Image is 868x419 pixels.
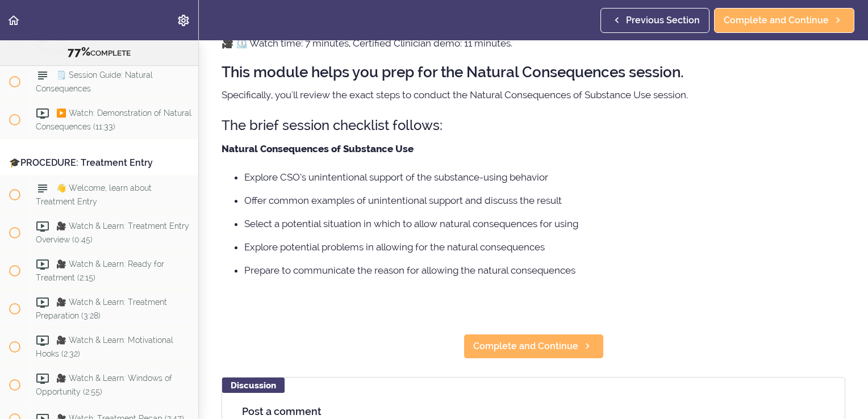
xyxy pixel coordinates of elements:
span: Complete and Continue [473,340,578,353]
h4: Post a comment [242,406,825,417]
span: 77% [68,45,90,58]
li: Explore CSO’s unintentional support of the substance-using behavior [244,170,845,185]
span: Previous Section [626,14,700,27]
h3: The brief session checklist follows: [222,116,845,135]
p: Specifically, you'll review the exact steps to conduct the Natural Consequences of Substance Use ... [222,86,845,103]
svg: Back to course curriculum [7,14,20,27]
span: 🎥 Watch & Learn: Motivational Hooks (2:32) [36,336,173,358]
li: Explore potential problems in allowing for the natural consequences [244,240,845,254]
a: Complete and Continue [464,334,604,359]
li: Offer common examples of unintentional support and discuss the result [244,193,845,208]
div: Discussion [222,378,285,393]
a: Previous Section [600,8,710,33]
li: Prepare to communicate the reason for allowing the natural consequences [244,263,845,278]
span: 🎥 Watch & Learn: Ready for Treatment (2:15) [36,259,164,282]
strong: Natural Consequences of Substance Use [222,143,414,154]
span: Complete and Continue [724,14,829,27]
div: COMPLETE [14,45,184,60]
h2: This module helps you prep for the Natural Consequences session. [222,64,845,81]
span: 🎥 Watch & Learn: Treatment Preparation (3:28) [36,298,167,320]
a: Complete and Continue [714,8,854,33]
span: ▶️ Watch: Demonstration of Natural Consequences (11:33) [36,108,191,131]
span: 👋 Welcome, learn about Treatment Entry [36,183,152,206]
svg: Settings Menu [177,14,190,27]
span: 🎥 Watch & Learn: Windows of Opportunity (2:55) [36,374,172,396]
span: 🗒️ Session Guide: Natural Consequences [36,70,153,93]
span: 🎥 Watch & Learn: Treatment Entry Overview (0:45) [36,221,189,244]
li: Select a potential situation in which to allow natural consequences for using [244,216,845,231]
p: 🎥 ⏲️ Watch time: 7 minutes, Certified Clinician demo: 11 minutes. [222,35,845,52]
